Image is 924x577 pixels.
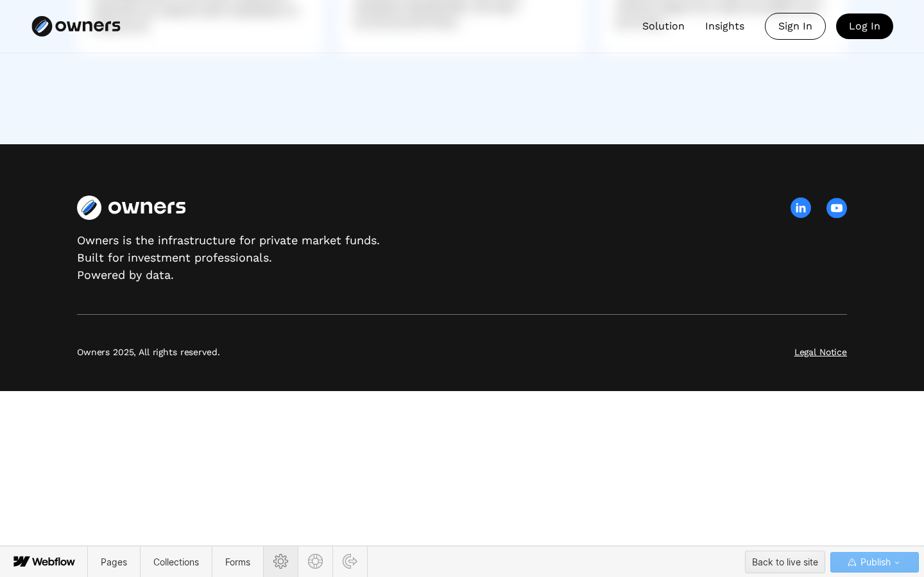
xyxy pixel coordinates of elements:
[225,556,250,567] span: Forms
[745,551,825,573] button: Back to live site
[830,552,919,573] button: Publish
[77,231,380,283] div: Owners is the infrastructure for private market funds. Built for investment professionals. Powere...
[858,553,891,572] span: Publish
[101,556,127,567] span: Pages
[153,556,199,567] span: Collections
[752,553,818,572] div: Back to live site
[77,346,219,359] div: Owners 2025, All rights reserved.
[794,346,847,359] div: Legal Notice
